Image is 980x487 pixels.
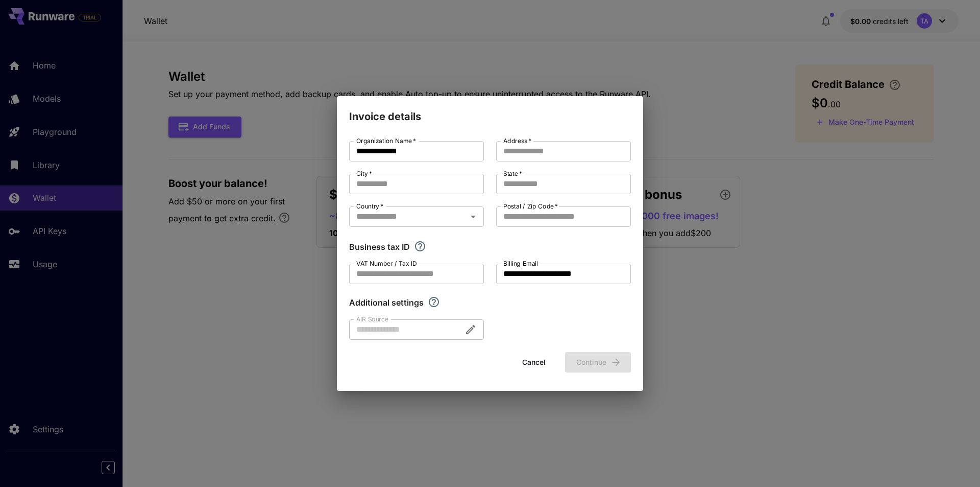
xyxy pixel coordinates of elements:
button: Open [466,210,480,224]
h2: Invoice details [337,96,643,125]
button: Cancel [511,352,557,373]
p: Business tax ID [349,241,410,253]
label: Postal / Zip Code [503,202,558,211]
label: City [356,169,372,178]
label: Organization Name [356,136,416,145]
svg: If you are a business tax registrant, please enter your business tax ID here. [414,240,426,252]
p: Additional settings [349,296,424,309]
label: AIR Source [356,315,388,323]
label: State [503,169,522,178]
label: VAT Number / Tax ID [356,259,417,268]
label: Billing Email [503,259,538,268]
svg: Explore additional customization settings [428,296,440,308]
label: Address [503,136,531,145]
label: Country [356,202,383,211]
